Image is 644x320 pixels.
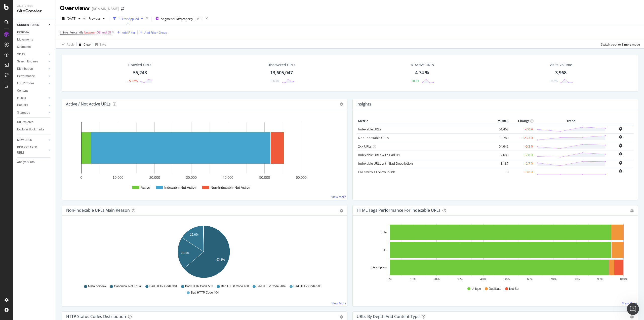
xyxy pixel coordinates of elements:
[619,144,622,148] div: bell-plus
[149,284,177,289] span: Bad HTTP Code 301
[80,175,83,180] text: 0
[161,17,193,21] span: Segment: LDP/property
[630,209,634,212] div: gear
[489,287,501,291] span: Duplicate
[372,266,387,269] text: Description
[17,81,34,86] div: HTTP Codes
[619,127,622,131] div: bell-plus
[17,145,47,155] a: DISAPPEARED URLS
[111,15,145,23] button: 1 Filter Applied
[619,169,622,173] div: bell-plus
[17,22,47,28] a: CURRENT URLS
[510,142,535,151] td: -5.3 %
[67,16,76,21] span: 2025 Sep. 14th
[358,161,413,166] a: Indexable URLs with Bad Description
[471,287,481,291] span: Unique
[555,69,567,76] div: 3,968
[186,175,197,180] text: 30,000
[510,168,535,176] td: +0.0 %
[92,6,119,11] div: [DOMAIN_NAME]
[17,59,38,64] div: Search Engines
[100,42,106,47] div: Save
[17,88,52,93] a: Content
[535,117,607,125] th: Trend
[118,17,139,21] div: 1 Filter Applied
[597,277,603,281] text: 90%
[411,62,434,67] div: % Active URLs
[490,142,510,151] td: 54,642
[145,16,149,21] div: times
[223,175,233,180] text: 40,000
[599,40,640,48] button: Switch back to Simple mode
[83,16,87,20] span: vs
[509,287,519,291] span: Not Set
[490,133,510,142] td: 3,780
[17,59,47,64] a: Search Engines
[270,69,293,76] div: 13,605,047
[211,186,250,190] text: Non-Indexable Not Active
[17,52,25,57] div: Visits
[67,42,74,47] div: Apply
[383,248,387,252] text: H1
[84,30,96,34] span: between
[457,277,463,281] text: 30%
[17,22,39,28] div: CURRENT URLS
[550,79,558,83] div: -0.8%
[17,120,52,125] a: Url Explorer
[17,8,52,14] div: SiteCrawler
[17,137,32,143] div: NEW URLS
[17,37,33,42] div: Movements
[190,233,198,236] text: 15.6%
[17,127,44,132] div: Explorer Bookmarks
[357,314,420,319] div: URLs by Depth and Content Type
[357,208,440,213] div: HTML Tags Performance for Indexable URLs
[66,314,126,319] div: HTTP Status Codes Distribution
[115,29,135,35] button: Add Filter
[216,258,225,261] text: 63.8%
[133,69,147,76] div: 55,243
[510,133,535,142] td: +23.3 %
[17,66,33,72] div: Distribution
[510,159,535,168] td: -2.7 %
[480,277,486,281] text: 40%
[60,40,74,48] button: Apply
[66,101,111,108] h4: Active / Not Active URLs
[358,144,372,149] a: 2xx URLs
[114,284,141,289] span: Canonical Not Equal
[84,42,91,47] div: Clear
[411,79,419,83] div: +0.31
[433,277,439,281] text: 20%
[357,117,490,125] th: Metric
[97,29,111,36] span: 58 and 58
[331,195,346,199] a: View More
[149,175,160,180] text: 20,000
[619,135,622,139] div: bell-plus
[357,224,632,282] div: A chart.
[358,170,395,174] a: URLs with 1 Follow Inlink
[17,88,28,93] div: Content
[490,117,510,125] th: # URLS
[185,284,213,289] span: Bad HTTP Code 503
[294,284,321,289] span: Bad HTTP Code 500
[17,52,47,57] a: Visits
[66,224,341,282] svg: A chart.
[164,186,196,190] text: Indexable Not Active
[17,66,47,72] a: Distribution
[17,44,31,50] div: Segments
[17,160,52,165] a: Analysis Info
[17,37,52,42] a: Movements
[490,168,510,176] td: 0
[17,74,47,79] a: Performance
[17,95,26,101] div: Inlinks
[358,153,400,157] a: Indexable URLs with Bad H1
[141,186,150,190] text: Active
[490,151,510,159] td: 2,683
[87,15,107,23] button: Previous
[410,277,416,281] text: 10%
[17,30,52,35] a: Overview
[415,69,429,76] div: 4.74 %
[550,277,556,281] text: 70%
[257,284,286,289] span: Bad HTTP Code -104
[17,44,52,50] a: Segments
